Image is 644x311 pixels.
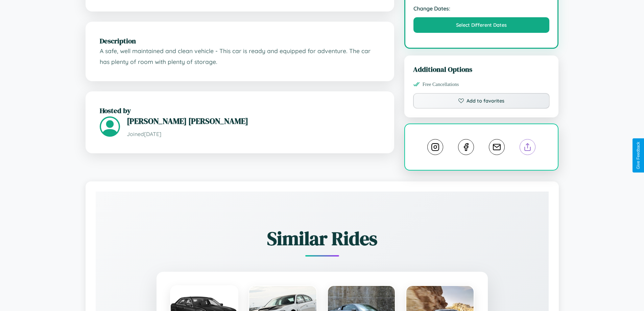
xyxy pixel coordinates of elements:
h3: [PERSON_NAME] [PERSON_NAME] [127,115,380,127]
p: Joined [DATE] [127,129,380,139]
h3: Additional Options [413,64,550,74]
h2: Similar Rides [119,225,525,251]
button: Select Different Dates [413,17,550,33]
h2: Description [100,36,380,46]
button: Add to favorites [413,93,550,109]
span: Free Cancellations [423,82,459,87]
div: Give Feedback [636,142,641,169]
h2: Hosted by [100,106,380,115]
strong: Change Dates: [413,5,550,12]
p: A safe, well maintained and clean vehicle - This car is ready and equipped for adventure. The car... [100,46,380,67]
